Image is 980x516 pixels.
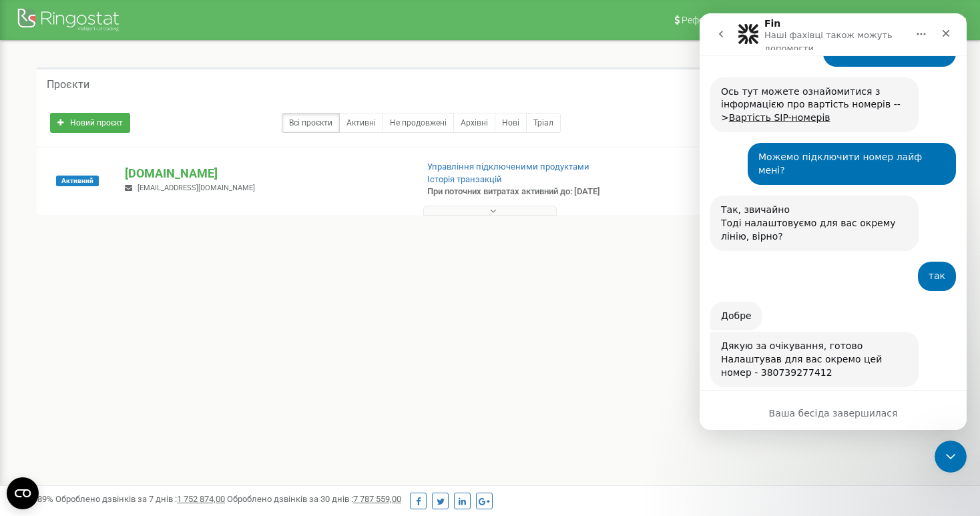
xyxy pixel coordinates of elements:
[138,184,255,192] span: [EMAIL_ADDRESS][DOMAIN_NAME]
[177,494,225,504] u: 1 752 874,00
[427,174,502,184] a: Історія транзакцій
[427,186,632,198] p: При поточних витратах активний до: [DATE]
[353,494,401,504] u: 7 787 559,00
[427,162,589,172] a: Управління підключеними продуктами
[453,113,495,133] a: Архівні
[47,79,89,91] h5: Проєкти
[339,113,383,133] a: Активні
[50,113,130,133] a: Новий проєкт
[7,477,39,509] button: Open CMP widget
[282,113,340,133] a: Всі проєкти
[682,15,780,25] span: Реферальна програма
[125,165,405,182] p: [DOMAIN_NAME]
[56,176,99,186] span: Активний
[935,441,967,473] iframe: Intercom live chat
[495,113,527,133] a: Нові
[227,494,401,504] span: Оброблено дзвінків за 30 днів :
[383,113,454,133] a: Не продовжені
[55,494,225,504] span: Оброблено дзвінків за 7 днів :
[526,113,561,133] a: Тріал
[700,13,967,430] iframe: Intercom live chat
